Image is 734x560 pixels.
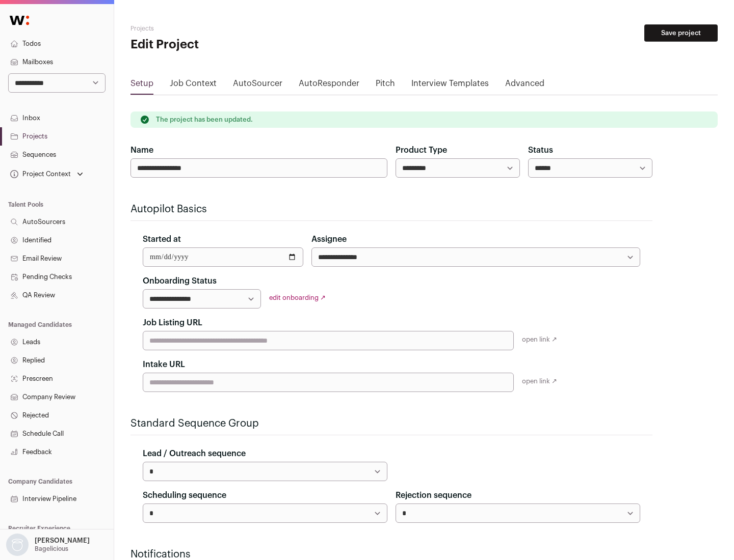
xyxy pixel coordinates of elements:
label: Started at [143,233,181,245]
label: Rejection sequence [396,489,471,501]
label: Job Listing URL [143,317,202,329]
a: Advanced [505,77,544,94]
label: Assignee [311,233,347,245]
button: Save project [644,24,718,42]
a: AutoResponder [299,77,359,94]
h2: Projects [130,24,326,33]
h2: Autopilot Basics [130,202,652,216]
a: Job Context [170,77,217,94]
h2: Standard Sequence Group [130,416,652,431]
label: Intake URL [143,358,185,371]
a: Interview Templates [411,77,489,94]
label: Onboarding Status [143,275,217,287]
label: Status [528,144,553,156]
img: nopic.png [6,534,29,556]
button: Open dropdown [4,534,92,556]
a: edit onboarding ↗ [269,294,326,301]
label: Product Type [396,144,447,156]
p: [PERSON_NAME] [35,537,90,545]
label: Name [130,144,153,156]
p: The project has been updated. [156,116,253,124]
a: Pitch [376,77,395,94]
p: Bagelicious [35,545,68,553]
img: Wellfound [4,10,35,31]
a: Setup [130,77,153,94]
a: AutoSourcer [233,77,282,94]
div: Project Context [8,170,71,178]
label: Scheduling sequence [143,489,226,501]
h1: Edit Project [130,37,326,53]
button: Open dropdown [8,167,85,181]
label: Lead / Outreach sequence [143,447,246,460]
